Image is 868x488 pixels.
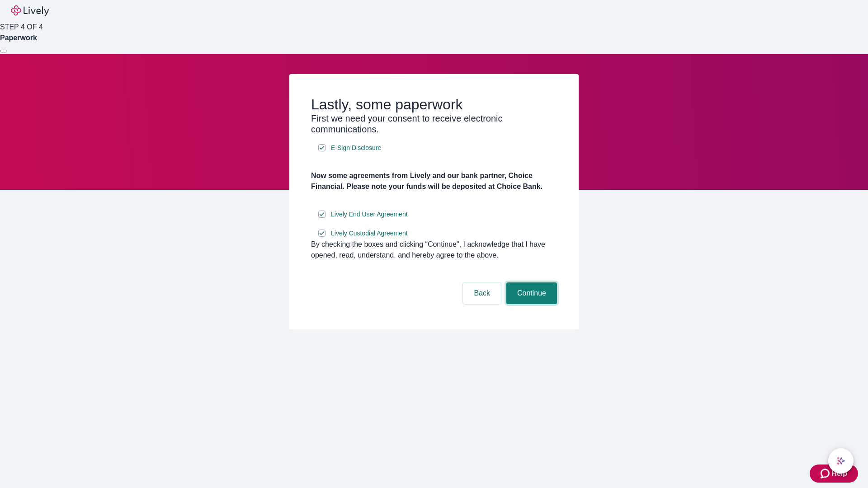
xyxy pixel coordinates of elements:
[463,282,501,304] button: Back
[329,228,410,239] a: e-sign disclosure document
[828,448,854,474] button: chat
[821,468,831,479] svg: Zendesk support icon
[311,170,557,192] h4: Now some agreements from Lively and our bank partner, Choice Financial. Please note your funds wi...
[836,456,845,465] svg: Lively AI Assistant
[506,282,557,304] button: Continue
[329,142,383,154] a: e-sign disclosure document
[810,465,858,483] button: Zendesk support iconHelp
[311,239,557,261] div: By checking the boxes and clicking “Continue", I acknowledge that I have opened, read, understand...
[331,229,408,238] span: Lively Custodial Agreement
[11,5,49,16] img: Lively
[831,468,847,479] span: Help
[331,210,408,219] span: Lively End User Agreement
[311,113,557,135] h3: First we need your consent to receive electronic communications.
[329,209,410,220] a: e-sign disclosure document
[311,96,557,113] h2: Lastly, some paperwork
[331,143,381,153] span: E-Sign Disclosure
